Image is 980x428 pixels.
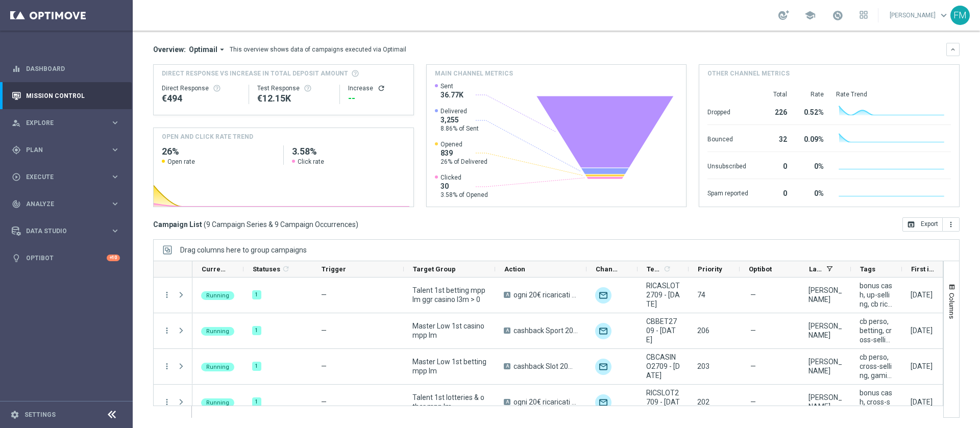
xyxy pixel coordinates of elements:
span: — [750,326,756,335]
span: — [321,291,327,299]
span: school [804,10,816,21]
span: 206 [697,326,709,335]
span: CBBET2709 - 2025-09-27 [646,317,680,344]
div: 32 [761,130,787,146]
button: gps_fixed Plan keyboard_arrow_right [11,146,120,154]
span: RICASLOT2709 - 2025-09-27 [646,281,680,309]
h2: 26% [162,145,275,158]
div: €494 [162,92,240,105]
i: keyboard_arrow_right [110,118,120,128]
div: 0 [761,184,787,200]
div: Francesca Mascarucci [808,393,842,411]
i: more_vert [947,220,955,229]
i: arrow_drop_down [217,45,227,54]
span: Clicked [440,173,488,182]
div: Execute [12,172,110,182]
h3: Campaign List [153,220,358,229]
span: Columns [948,293,956,319]
div: person_search Explore keyboard_arrow_right [11,119,120,127]
colored-tag: Running [201,326,234,336]
span: Talent 1st betting mpp lm ggr casino l3m > 0 [412,286,486,304]
span: Channel [596,265,620,273]
div: Francesca Mascarucci [808,357,842,375]
span: 202 [697,398,709,406]
div: Spam reported [707,184,748,200]
colored-tag: Running [201,290,234,300]
span: Target Group [413,265,456,273]
div: play_circle_outline Execute keyboard_arrow_right [11,173,120,181]
span: Drag columns here to group campaigns [180,246,307,254]
div: Row Groups [180,246,307,254]
div: +10 [107,255,120,261]
h4: Other channel metrics [707,69,790,78]
div: 27 Sep 2025, Saturday [911,290,933,299]
div: €12,154 [257,92,331,105]
i: gps_fixed [12,145,21,155]
span: — [321,398,327,406]
span: cb perso, betting, cross-selling, bonus cash - differito, master low [860,317,893,344]
i: keyboard_arrow_right [110,145,120,155]
span: ( [204,220,206,229]
h3: Overview: [153,45,186,54]
button: open_in_browser Export [902,217,943,232]
span: Master Low 1st casino mpp lm [412,321,486,340]
i: keyboard_arrow_right [110,226,120,236]
span: Data Studio [26,228,110,234]
span: Trigger [322,265,346,273]
img: Optimail [595,287,611,304]
span: Optibot [749,265,772,273]
div: Press SPACE to select this row. [154,313,192,349]
span: Running [206,328,229,335]
i: keyboard_arrow_right [110,172,120,182]
span: 8.86% of Sent [440,124,479,133]
span: — [750,397,756,407]
button: track_changes Analyze keyboard_arrow_right [11,200,120,208]
span: Last Modified By [809,265,822,273]
span: Plan [26,147,110,153]
span: Open rate [167,158,195,166]
div: Press SPACE to select this row. [154,385,192,420]
div: Optibot [12,244,120,271]
div: Data Studio [12,226,110,236]
div: Increase [348,84,405,92]
div: Rate Trend [836,90,951,98]
div: 1 [252,326,261,335]
div: Direct Response [162,84,240,92]
span: — [750,362,756,371]
button: lightbulb Optibot +10 [11,254,120,262]
span: cashback Sport 20% fino a 150€ senza giocato min QeL3 [513,326,578,335]
button: more_vert [162,290,171,299]
div: Test Response [257,84,331,92]
div: Optimail [595,323,611,339]
span: ) [356,220,358,229]
span: Explore [26,120,110,126]
a: Dashboard [26,55,120,82]
span: Running [206,399,229,406]
i: more_vert [162,326,171,335]
span: bonus cash, cross-selling, cb ricarica, gaming, talent + expert [860,388,893,416]
i: refresh [663,265,671,273]
multiple-options-button: Export to CSV [902,220,960,228]
div: Explore [12,118,110,128]
i: lightbulb [12,254,21,263]
div: Dashboard [12,55,120,82]
button: more_vert [162,397,171,407]
span: RICSLOT2709 - 2025-09-27 [646,388,680,416]
span: Running [206,292,229,299]
span: bonus cash, up-selling, cb ricarica, gaming, talent + expert [860,281,893,309]
div: Mission Control [12,82,120,109]
span: 839 [440,148,487,158]
div: 1 [252,362,261,371]
span: — [321,362,327,370]
h4: Main channel metrics [435,69,513,78]
button: equalizer Dashboard [11,65,120,73]
div: Analyze [12,199,110,209]
span: Analyze [26,201,110,207]
div: 27 Sep 2025, Saturday [911,326,933,335]
span: Priority [698,265,722,273]
div: Rate [799,90,824,98]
